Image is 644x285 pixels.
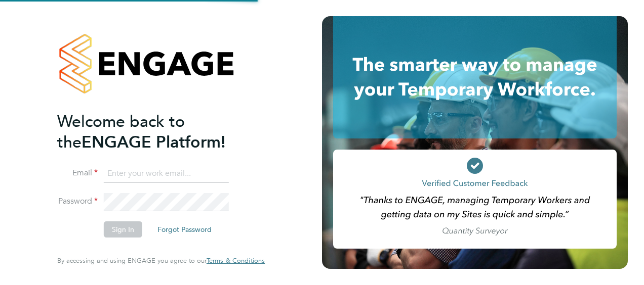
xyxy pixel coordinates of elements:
label: Email [57,168,98,178]
span: By accessing and using ENGAGE you agree to our [57,256,265,265]
span: Terms & Conditions [207,256,265,265]
input: Enter your work email... [104,165,229,183]
a: Terms & Conditions [207,257,265,265]
h2: ENGAGE Platform! [57,111,255,153]
button: Sign In [104,221,142,238]
span: Welcome back to the [57,112,185,152]
label: Password [57,196,98,207]
button: Forgot Password [149,221,220,238]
